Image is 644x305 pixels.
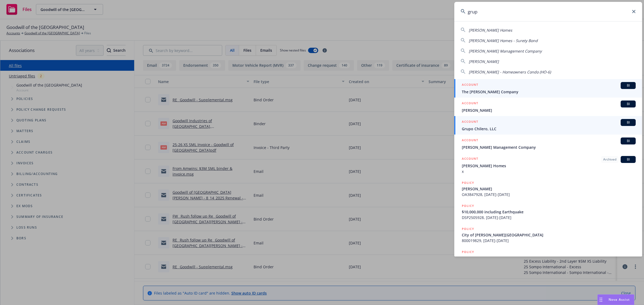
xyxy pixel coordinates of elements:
a: ACCOUNTBIThe [PERSON_NAME] Company [454,79,642,98]
a: ACCOUNTBIGrupo Chilero, LLC [454,116,642,135]
span: Archived [603,157,616,162]
a: POLICYCity of [PERSON_NAME][GEOGRAPHIC_DATA]800019829, [DATE]-[DATE] [454,223,642,246]
span: [PERSON_NAME] [462,186,636,192]
h5: POLICY [462,203,474,209]
span: BI [623,120,634,125]
span: BI [623,157,634,162]
span: [PERSON_NAME] [469,59,499,64]
a: POLICYCity of Sacramento-GG H 16 Apt [454,246,642,269]
h5: POLICY [462,249,474,255]
h5: ACCOUNT [462,82,478,88]
a: ACCOUNTBI[PERSON_NAME] Management Company [454,135,642,153]
h5: ACCOUNT [462,101,478,107]
button: Nova Assist [597,294,634,305]
span: 800019829, [DATE]-[DATE] [462,238,636,243]
span: [PERSON_NAME] Homes - Surety Bond [469,38,538,43]
span: [PERSON_NAME] [462,107,636,113]
span: Nova Assist [609,297,630,302]
h5: ACCOUNT [462,156,478,162]
span: [PERSON_NAME] Homes [469,28,512,33]
span: The [PERSON_NAME] Company [462,89,636,95]
span: $10,000,000 including Earthquake [462,209,636,215]
a: ACCOUNTArchivedBI[PERSON_NAME] Homesx [454,153,642,177]
span: [PERSON_NAME] Homes [462,163,636,169]
a: POLICY$10,000,000 including EarthquakeDSP2505928, [DATE]-[DATE] [454,200,642,223]
span: [PERSON_NAME] Management Company [462,144,636,150]
span: City of Sacramento-GG H 16 Apt [462,255,636,261]
div: Drag to move [598,295,604,305]
span: OA3847928, [DATE]-[DATE] [462,192,636,197]
input: Search... [454,2,642,21]
a: ACCOUNTBI[PERSON_NAME] [454,98,642,116]
span: BI [623,83,634,88]
h5: ACCOUNT [462,119,478,125]
span: x [462,169,636,174]
a: POLICY[PERSON_NAME]OA3847928, [DATE]-[DATE] [454,177,642,200]
span: City of [PERSON_NAME][GEOGRAPHIC_DATA] [462,232,636,238]
span: [PERSON_NAME] - Homeowners Condo (HO-6) [469,69,551,75]
span: BI [623,139,634,143]
span: BI [623,102,634,106]
h5: ACCOUNT [462,137,478,144]
span: Grupo Chilero, LLC [462,126,636,132]
h5: POLICY [462,180,474,185]
span: [PERSON_NAME] Management Company [469,49,542,54]
span: DSP2505928, [DATE]-[DATE] [462,215,636,220]
h5: POLICY [462,226,474,232]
